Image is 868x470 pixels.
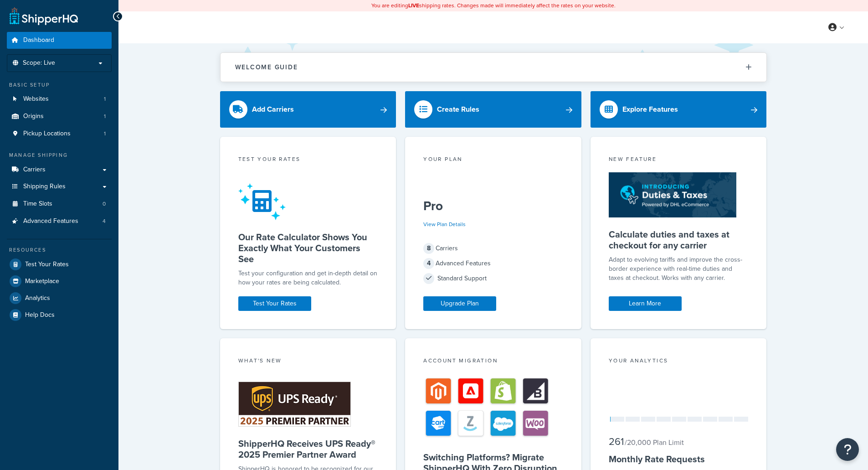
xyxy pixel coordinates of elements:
[104,130,106,138] span: 1
[103,200,106,208] span: 0
[408,1,419,10] b: LIVE
[423,356,563,367] div: Account Migration
[423,199,563,213] h5: Pro
[220,91,396,128] a: Add Carriers
[23,183,66,191] span: Shipping Rules
[252,103,294,116] div: Add Carriers
[7,161,112,178] a: Carriers
[7,196,112,212] a: Time Slots0
[23,130,71,138] span: Pickup Locations
[25,311,55,319] span: Help Docs
[609,155,749,165] div: New Feature
[238,438,378,460] h5: ShipperHQ Receives UPS Ready® 2025 Premier Partner Award
[23,166,46,174] span: Carriers
[7,246,112,254] div: Resources
[23,217,78,225] span: Advanced Features
[25,261,69,269] span: Test Your Rates
[7,91,112,108] li: Websites
[622,103,678,116] div: Explore Features
[23,36,54,44] span: Dashboard
[423,155,563,165] div: Your Plan
[25,294,50,302] span: Analytics
[423,272,563,285] div: Standard Support
[23,95,49,103] span: Websites
[238,155,378,165] div: Test your rates
[7,213,112,230] a: Advanced Features4
[609,434,624,449] span: 261
[7,91,112,108] a: Websites1
[423,243,434,254] span: 8
[7,307,112,323] a: Help Docs
[235,64,298,71] h2: Welcome Guide
[609,356,749,367] div: Your Analytics
[7,125,112,142] a: Pickup Locations1
[238,269,378,287] div: Test your configuration and get in-depth detail on how your rates are being calculated.
[609,296,682,311] a: Learn More
[423,296,496,311] a: Upgrade Plan
[7,32,112,49] a: Dashboard
[423,257,563,270] div: Advanced Features
[591,91,767,128] a: Explore Features
[238,296,311,311] a: Test Your Rates
[7,273,112,289] a: Marketplace
[103,217,106,225] span: 4
[104,113,106,120] span: 1
[25,278,59,285] span: Marketplace
[23,59,55,67] span: Scope: Live
[7,125,112,142] li: Pickup Locations
[836,438,859,461] button: Open Resource Center
[609,229,749,251] h5: Calculate duties and taxes at checkout for any carrier
[423,242,563,255] div: Carriers
[23,200,52,208] span: Time Slots
[437,103,479,116] div: Create Rules
[423,220,466,228] a: View Plan Details
[7,290,112,306] a: Analytics
[7,178,112,195] a: Shipping Rules
[221,53,766,82] button: Welcome Guide
[7,256,112,273] a: Test Your Rates
[7,213,112,230] li: Advanced Features
[405,91,581,128] a: Create Rules
[609,255,749,283] p: Adapt to evolving tariffs and improve the cross-border experience with real-time duties and taxes...
[23,113,44,120] span: Origins
[7,108,112,125] li: Origins
[609,454,749,465] h5: Monthly Rate Requests
[7,81,112,89] div: Basic Setup
[104,95,106,103] span: 1
[238,232,378,264] h5: Our Rate Calculator Shows You Exactly What Your Customers See
[423,258,434,269] span: 4
[7,196,112,212] li: Time Slots
[7,151,112,159] div: Manage Shipping
[7,108,112,125] a: Origins1
[238,356,378,367] div: What's New
[625,437,684,448] small: / 20,000 Plan Limit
